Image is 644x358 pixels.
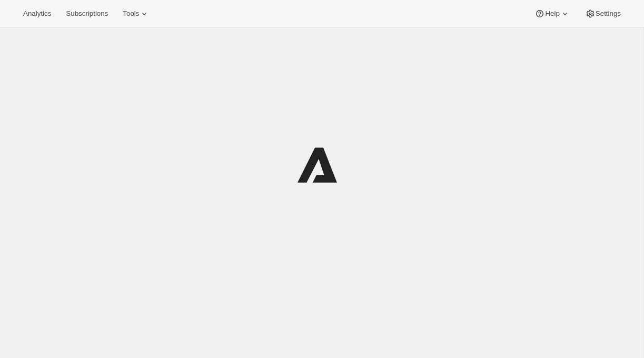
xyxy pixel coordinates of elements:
span: Tools [123,9,139,18]
span: Settings [596,9,621,18]
span: Help [545,9,559,18]
button: Tools [116,6,156,21]
button: Help [528,6,576,21]
button: Subscriptions [60,6,114,21]
button: Settings [579,6,627,21]
span: Subscriptions [66,9,108,18]
span: Analytics [23,9,51,18]
button: Analytics [17,6,57,21]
